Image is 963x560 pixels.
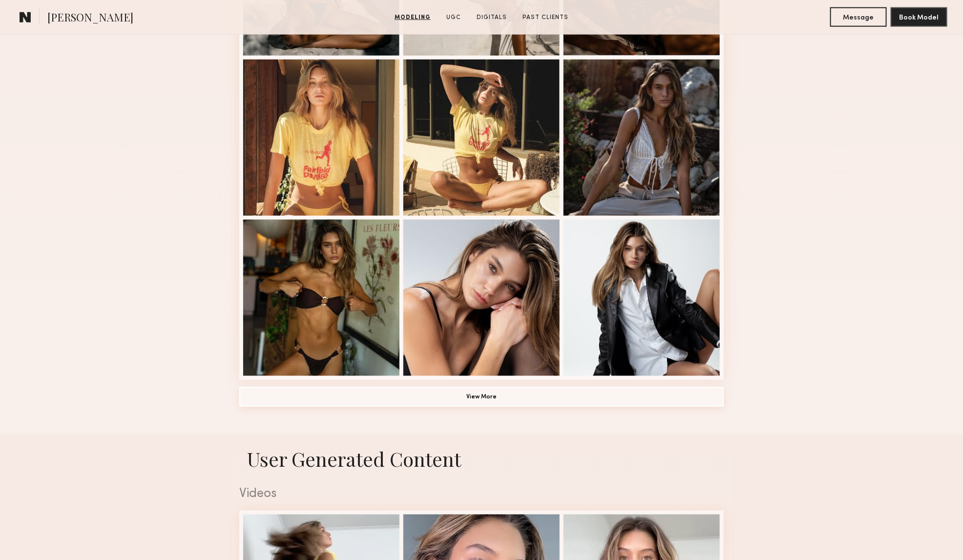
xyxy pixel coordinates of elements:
a: Book Model [891,13,947,21]
button: Book Model [891,7,947,27]
button: Message [830,7,887,27]
a: Modeling [391,13,435,22]
a: Past Clients [519,13,572,22]
h1: User Generated Content [231,446,732,472]
a: Digitals [473,13,511,22]
span: [PERSON_NAME] [47,10,133,27]
button: View More [239,387,724,407]
a: UGC [442,13,465,22]
div: Videos [239,488,724,501]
